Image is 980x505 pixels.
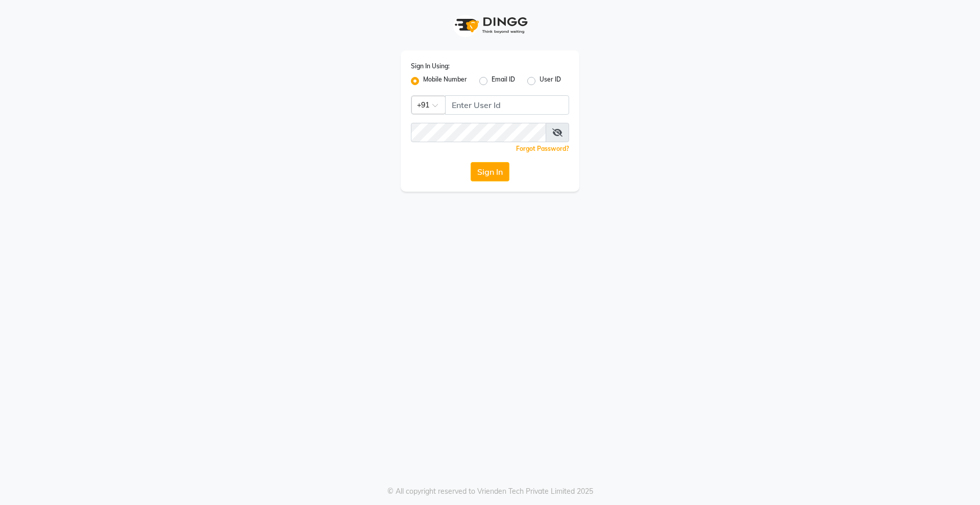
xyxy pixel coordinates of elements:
[492,75,515,87] label: Email ID
[516,145,569,152] a: Forgot Password?
[411,123,546,142] input: Username
[540,75,561,87] label: User ID
[449,10,531,40] img: logo1.svg
[423,75,467,87] label: Mobile Number
[471,162,509,181] button: Sign In
[411,62,450,71] label: Sign In Using:
[445,95,569,115] input: Username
